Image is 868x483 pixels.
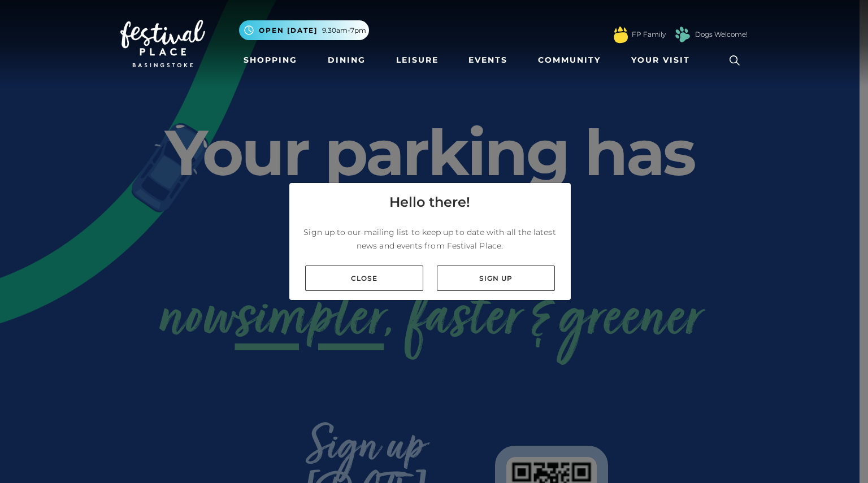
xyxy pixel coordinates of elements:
[239,50,302,71] a: Shopping
[298,225,562,253] p: Sign up to our mailing list to keep up to date with all the latest news and events from Festival ...
[695,29,748,40] a: Dogs Welcome!
[533,50,605,71] a: Community
[322,25,366,36] span: 9.30am-7pm
[631,54,690,66] span: Your Visit
[392,50,443,71] a: Leisure
[239,20,369,40] button: Open [DATE] 9.30am-7pm
[305,266,423,291] a: Close
[389,192,470,212] h4: Hello there!
[464,50,512,71] a: Events
[120,20,205,67] img: Festival Place Logo
[323,50,370,71] a: Dining
[259,25,318,36] span: Open [DATE]
[437,266,555,291] a: Sign up
[627,50,700,71] a: Your Visit
[632,29,666,40] a: FP Family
